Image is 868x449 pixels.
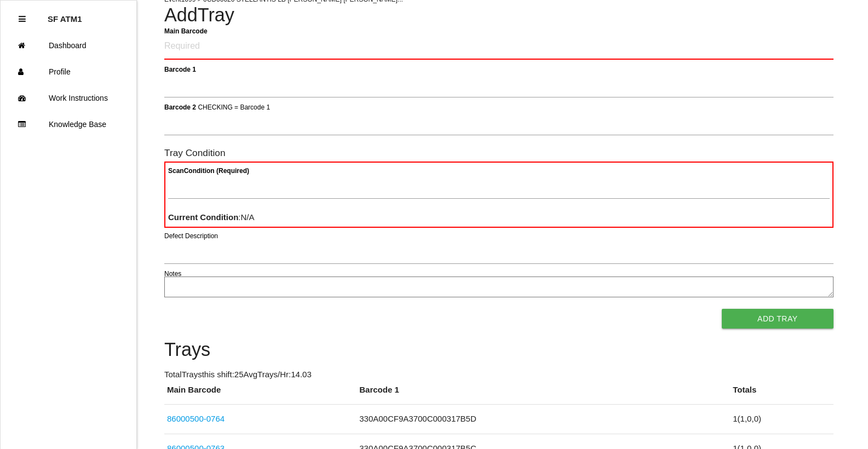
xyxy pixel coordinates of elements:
b: Current Condition [168,212,238,222]
span: CHECKING = Barcode 1 [198,103,270,111]
h4: Add Tray [164,5,833,26]
label: Defect Description [164,231,218,241]
b: Scan Condition (Required) [168,167,249,175]
a: 86000500-0764 [167,414,225,423]
h4: Trays [164,339,833,360]
b: Main Barcode [164,27,208,34]
span: : N/A [168,212,255,222]
div: Close [19,6,26,32]
th: Totals [730,384,833,405]
td: 330A00CF9A3700C000317B5D [357,405,730,434]
th: Barcode 1 [357,384,730,405]
a: Work Instructions [1,85,136,111]
b: Barcode 2 [164,103,196,111]
button: Add Tray [722,309,833,329]
td: 1 ( 1 , 0 , 0 ) [730,405,833,434]
input: Required [164,34,833,60]
a: Dashboard [1,32,136,59]
b: Barcode 1 [164,65,196,73]
th: Main Barcode [164,384,357,405]
p: SF ATM1 [48,6,82,24]
h6: Tray Condition [164,148,833,158]
p: Total Trays this shift: 25 Avg Trays /Hr: 14.03 [164,369,833,381]
label: Notes [164,269,181,279]
a: Knowledge Base [1,111,136,137]
a: Profile [1,59,136,85]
